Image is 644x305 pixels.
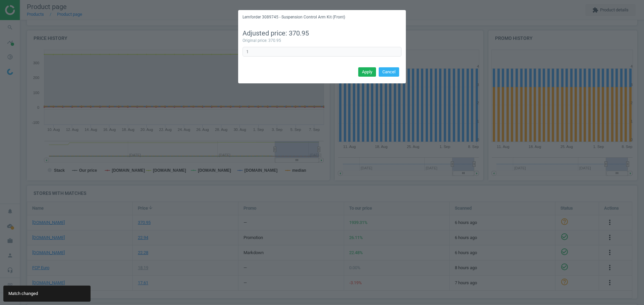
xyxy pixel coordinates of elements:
button: Apply [358,67,376,77]
button: Cancel [379,67,399,77]
input: Enter correct coefficient [243,47,401,57]
div: Original price: 370.95 [243,38,401,44]
h5: Lemforder 3089745 - Suspension Control Arm Kit (Front) [243,14,345,20]
div: Match changed [3,286,91,302]
div: Adjusted price: 370.95 [243,29,401,38]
